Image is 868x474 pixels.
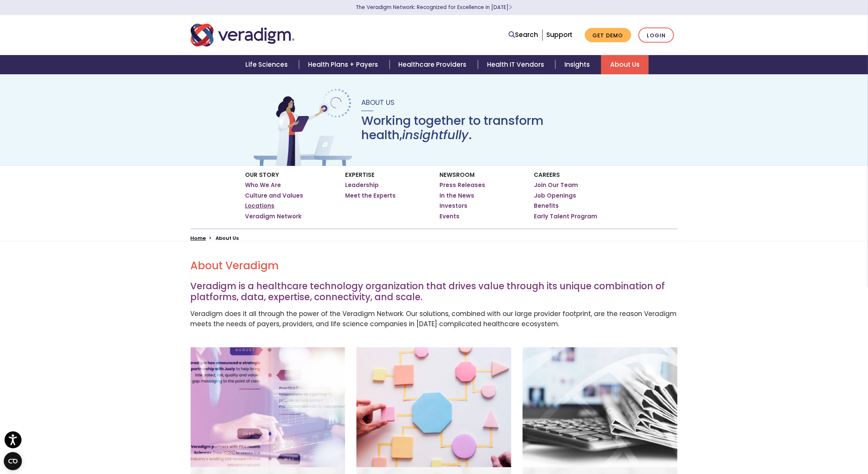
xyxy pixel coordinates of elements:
[534,213,598,220] a: Early Talent Program
[191,281,678,303] h3: Veradigm is a healthcare technology organization that drives value through its unique combination...
[245,181,281,189] a: Who We Are
[299,55,389,74] a: Health Plans + Payers
[440,192,475,199] a: In the News
[402,126,469,143] em: insightfully
[478,55,555,74] a: Health IT Vendors
[191,259,678,272] h2: About Veradigm
[723,420,859,465] iframe: Drift Chat Widget
[390,55,478,74] a: Healthcare Providers
[4,452,22,470] button: Open CMP widget
[245,213,302,220] a: Veradigm Network
[534,192,577,199] a: Job Openings
[440,202,468,210] a: Investors
[509,30,538,40] a: Search
[585,28,631,43] a: Get Demo
[534,202,559,210] a: Benefits
[555,55,601,74] a: Insights
[601,55,649,74] a: About Us
[440,181,486,189] a: Press Releases
[236,55,299,74] a: Life Sciences
[534,181,578,189] a: Join Our Team
[191,309,678,329] p: Veradigm does it all through the power of the Veradigm Network. Our solutions, combined with our ...
[245,192,304,199] a: Culture and Values
[191,235,206,242] a: Home
[546,30,573,39] a: Support
[191,23,294,48] img: Veradigm logo
[638,28,674,43] a: Login
[361,98,395,107] span: About Us
[345,192,396,199] a: Meet the Experts
[509,4,512,11] span: Learn More
[361,114,617,143] h1: Working together to transform health, .
[245,202,275,210] a: Locations
[356,4,512,11] a: The Veradigm Network: Recognized for Excellence in [DATE]Learn More
[345,181,379,189] a: Leadership
[440,213,460,220] a: Events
